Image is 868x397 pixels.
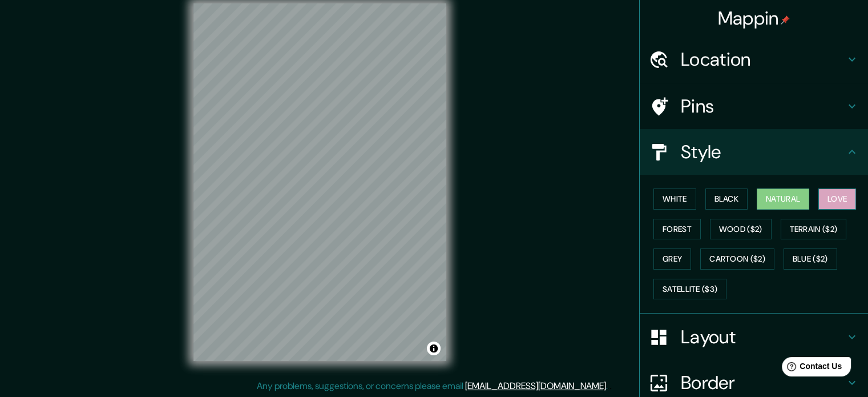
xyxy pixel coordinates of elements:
[653,279,726,300] button: Satellite ($3)
[465,380,606,392] a: [EMAIL_ADDRESS][DOMAIN_NAME]
[653,189,696,210] button: White
[681,95,845,118] h4: Pins
[681,326,845,348] h4: Layout
[427,342,441,355] button: Toggle attribution
[757,189,809,210] button: Natural
[640,314,868,360] div: Layout
[257,379,608,393] p: Any problems, suggestions, or concerns please email .
[781,219,847,240] button: Terrain ($2)
[653,248,691,270] button: Grey
[818,189,856,210] button: Love
[640,83,868,129] div: Pins
[653,219,701,240] button: Forest
[640,37,868,82] div: Location
[766,352,855,384] iframe: Help widget launcher
[608,379,609,393] div: .
[784,248,837,270] button: Blue ($2)
[681,371,845,394] h4: Border
[681,141,845,163] h4: Style
[710,219,772,240] button: Wood ($2)
[718,7,790,30] h4: Mappin
[640,129,868,175] div: Style
[705,189,748,210] button: Black
[193,3,446,361] canvas: Map
[781,15,790,25] img: pin-icon.png
[700,248,774,270] button: Cartoon ($2)
[609,379,612,393] div: .
[681,48,845,71] h4: Location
